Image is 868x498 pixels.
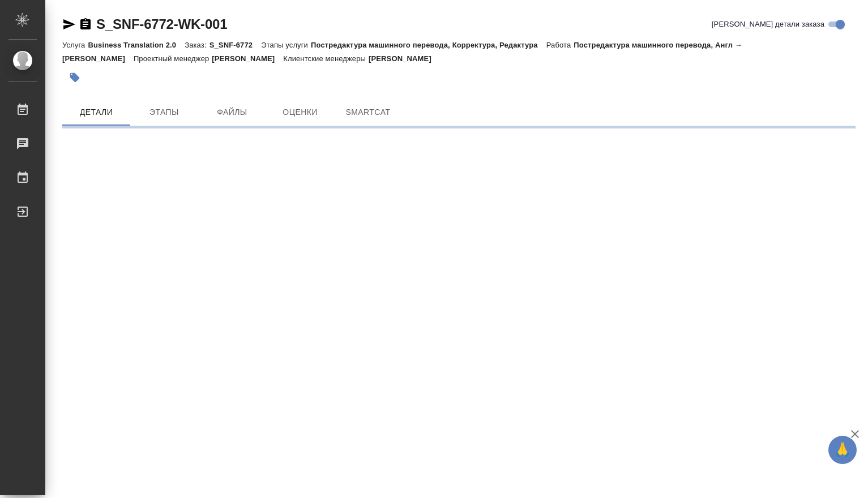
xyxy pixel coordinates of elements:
[261,41,311,49] p: Этапы услуги
[88,41,185,49] p: Business Translation 2.0
[137,105,191,119] span: Этапы
[134,54,212,63] p: Проектный менеджер
[311,41,546,49] p: Постредактура машинного перевода, Корректура, Редактура
[833,438,852,462] span: 🙏
[712,19,824,30] span: [PERSON_NAME] детали заказа
[212,54,283,63] p: [PERSON_NAME]
[828,436,857,464] button: 🙏
[96,16,227,32] a: S_SNF-6772-WK-001
[79,18,92,31] button: Скопировать ссылку
[69,105,123,119] span: Детали
[273,105,327,119] span: Оценки
[369,54,440,63] p: [PERSON_NAME]
[62,41,88,49] p: Услуга
[546,41,574,49] p: Работа
[205,105,259,119] span: Файлы
[341,105,395,119] span: SmartCat
[283,54,369,63] p: Клиентские менеджеры
[185,41,209,49] p: Заказ:
[62,65,87,90] button: Добавить тэг
[209,41,262,49] p: S_SNF-6772
[62,18,76,31] button: Скопировать ссылку для ЯМессенджера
